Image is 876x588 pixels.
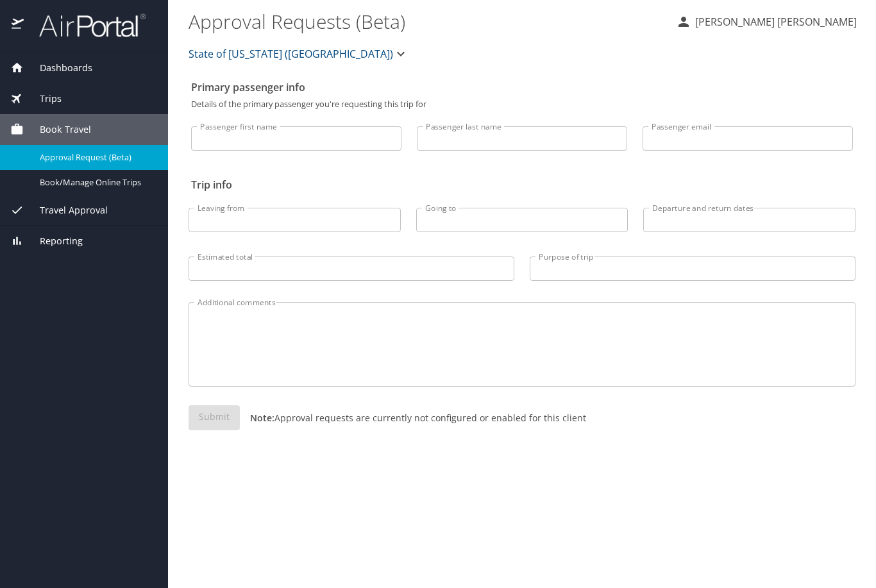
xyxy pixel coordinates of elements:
[24,234,83,248] span: Reporting
[24,122,91,137] span: Book Travel
[189,45,393,63] span: State of [US_STATE] ([GEOGRAPHIC_DATA])
[24,92,62,106] span: Trips
[24,203,108,217] span: Travel Approval
[183,41,414,67] button: State of [US_STATE] ([GEOGRAPHIC_DATA])
[671,10,862,33] button: [PERSON_NAME] [PERSON_NAME]
[189,1,666,41] h1: Approval Requests (Beta)
[240,411,586,424] p: Approval requests are currently not configured or enabled for this client
[40,151,153,164] span: Approval Request (Beta)
[191,77,853,97] h2: Primary passenger info
[25,13,146,38] img: airportal-logo.png
[191,174,853,195] h2: Trip info
[691,14,857,29] p: [PERSON_NAME] [PERSON_NAME]
[250,412,274,424] strong: Note:
[12,13,25,38] img: icon-airportal.png
[191,100,853,108] p: Details of the primary passenger you're requesting this trip for
[40,176,153,189] span: Book/Manage Online Trips
[24,61,92,75] span: Dashboards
